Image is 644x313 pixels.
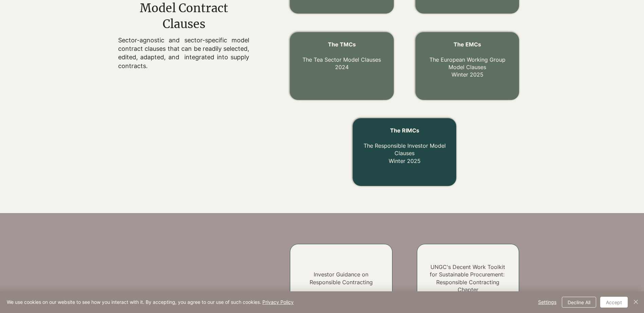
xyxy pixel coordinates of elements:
button: Decline All [562,297,596,308]
a: Privacy Policy [262,299,294,305]
button: Close [632,297,640,308]
a: The EMCs The European Working Group Model ClausesWinter 2025 [429,41,505,78]
a: The TMCs The Tea Sector Model Clauses2024 [302,41,381,70]
span: Model Contract Clauses [140,1,228,32]
span: The EMCs [454,41,481,48]
span: We use cookies on our website to see how you interact with it. By accepting, you agree to our use... [7,299,294,305]
button: Accept [600,297,628,308]
span: Settings [538,297,556,307]
span: The TMCs [328,41,356,48]
p: Sector-agnostic and sector-specific model contract clauses that can be readily selected, edited, ... [118,36,249,70]
a: UNGC's Decent Work Toolkit for Sustainable Procurement: Responsible Contracting Chapter [430,264,506,293]
img: Close [632,298,640,306]
span: The RIMCs [390,127,419,134]
a: Investor Guidance on Responsible Contracting [310,271,373,285]
a: The RIMCs The Responsible Investor Model ClausesWinter 2025 [364,127,446,164]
